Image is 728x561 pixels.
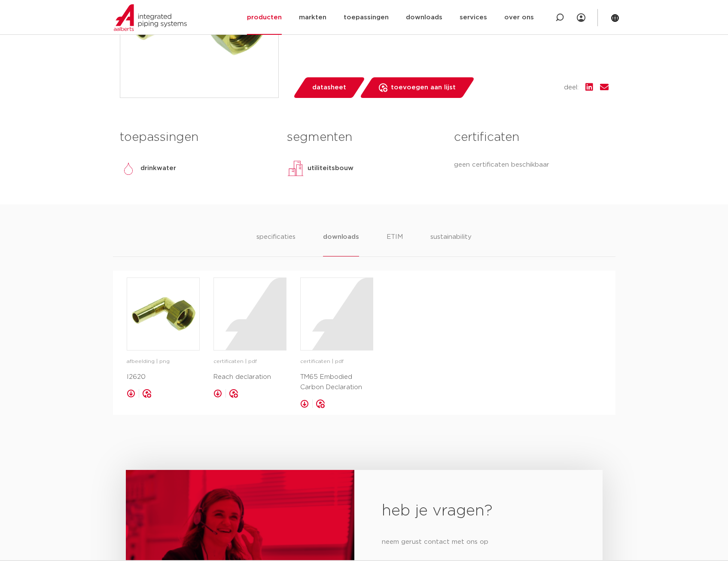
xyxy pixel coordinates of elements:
[300,357,373,366] p: certificaten | pdf
[454,129,608,146] h3: certificaten
[382,535,575,549] p: neem gerust contact met ons op
[213,357,286,366] p: certificaten | pdf
[127,277,200,351] a: image for I2620
[287,160,304,177] img: utiliteitsbouw
[292,77,366,98] a: datasheet
[382,501,575,521] h2: heb je vragen?
[140,163,176,174] p: drinkwater
[308,163,353,174] p: utiliteitsbouw
[430,232,472,256] li: sustainability
[323,232,359,256] li: downloads
[312,81,346,95] span: datasheet
[387,232,403,256] li: ETIM
[287,129,441,146] h3: segmenten
[213,372,286,382] p: Reach declaration
[564,82,579,93] span: deel:
[300,372,373,393] p: TM65 Embodied Carbon Declaration
[127,372,200,382] p: I2620
[127,278,199,350] img: image for I2620
[120,160,137,177] img: drinkwater
[127,357,200,366] p: afbeelding | png
[454,160,608,170] p: geen certificaten beschikbaar
[391,81,456,95] span: toevoegen aan lijst
[256,232,295,256] li: specificaties
[120,129,274,146] h3: toepassingen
